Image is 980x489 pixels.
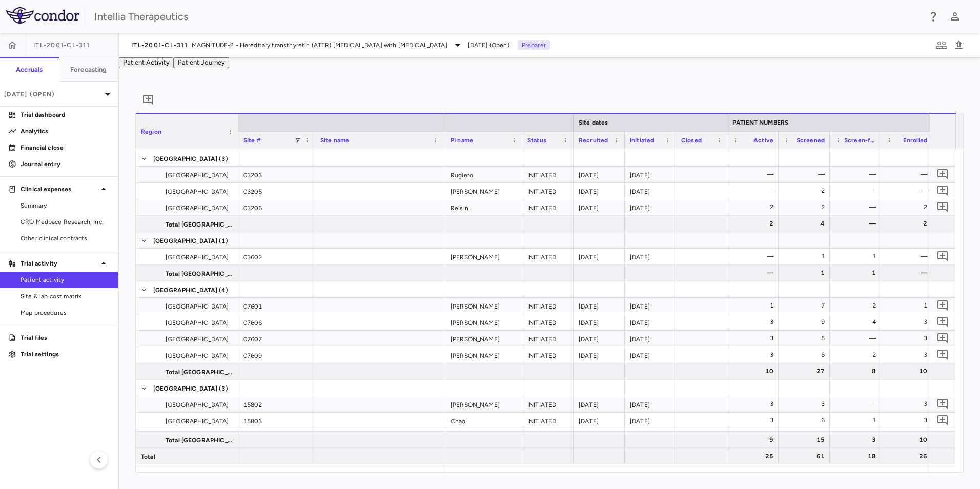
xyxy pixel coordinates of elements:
svg: Add comment [936,332,949,344]
div: — [788,166,825,182]
div: [PERSON_NAME] [445,314,522,330]
span: Site # [243,137,261,144]
span: Total [GEOGRAPHIC_DATA] [166,364,232,380]
span: [GEOGRAPHIC_DATA] [153,233,218,249]
span: (3) [219,151,228,167]
div: 2 [788,199,825,215]
div: INITIATED [522,199,574,215]
div: [DATE] [574,249,625,264]
div: [DATE] [574,314,625,330]
div: 15803 [238,413,315,429]
span: Total [GEOGRAPHIC_DATA] [166,432,232,449]
div: 3 [788,396,825,412]
div: 07609 [238,347,315,363]
div: 3 [839,432,876,448]
span: [GEOGRAPHIC_DATA] [166,413,229,430]
div: — [737,248,773,264]
svg: Add comment [936,316,949,328]
div: — [890,166,927,182]
span: Site dates [579,119,608,126]
div: 1 [839,412,876,429]
svg: Add comment [936,299,949,312]
span: Site & lab cost matrix [21,292,110,301]
span: [DATE] (Open) [468,40,509,50]
div: 1 [737,297,773,314]
div: — [737,166,773,182]
span: CRO Medpace Research, Inc. [21,217,110,227]
div: 07601 [238,298,315,314]
h6: Accruals [16,65,43,74]
div: 2 [788,182,825,199]
span: [GEOGRAPHIC_DATA] [166,184,229,200]
span: [GEOGRAPHIC_DATA] [166,200,229,216]
div: 3 [890,396,927,412]
div: 15804 [238,429,315,445]
span: MAGNITUDE-2 - Hereditary transthyretin (ATTR) [MEDICAL_DATA] with [MEDICAL_DATA] [192,40,447,50]
span: Site name [320,137,349,144]
div: INITIATED [522,347,574,363]
span: [GEOGRAPHIC_DATA] [166,298,229,315]
div: 3 [737,330,773,347]
div: [DATE] [574,331,625,347]
span: Summary [21,201,110,210]
svg: Add comment [936,201,949,213]
div: 7 [788,297,825,314]
div: — [890,248,927,264]
svg: Add comment [936,185,949,197]
svg: Add comment [936,250,949,262]
button: Add comment [934,166,951,183]
span: Total [GEOGRAPHIC_DATA] [166,266,232,282]
p: Clinical expenses [21,185,97,194]
div: 3 [737,396,773,412]
span: [GEOGRAPHIC_DATA] [166,348,229,364]
p: Financial close [21,143,110,152]
span: Other clinical contracts [21,234,110,243]
div: [DATE] [625,331,676,347]
span: [GEOGRAPHIC_DATA] [166,397,229,413]
span: [GEOGRAPHIC_DATA] [153,282,218,298]
div: [DATE] [625,347,676,363]
div: — [737,264,773,281]
div: [PERSON_NAME] [445,347,522,363]
div: [DATE] [625,396,676,412]
div: 1 [788,264,825,281]
svg: Add comment [936,349,949,361]
span: [GEOGRAPHIC_DATA] [166,167,229,184]
button: Add comment [934,346,951,363]
div: INITIATED [522,429,574,445]
div: 1 [788,248,825,264]
div: 3 [890,347,927,363]
span: [GEOGRAPHIC_DATA] [166,315,229,331]
div: 9 [737,432,773,448]
div: INITIATED [522,331,574,347]
div: INITIATED [522,183,574,199]
span: PATIENT NUMBERS [732,119,788,126]
div: INITIATED [522,314,574,330]
div: [DATE] [574,413,625,429]
div: 1 [839,248,876,264]
div: 2 [737,199,773,215]
div: [DATE] [574,347,625,363]
span: [GEOGRAPHIC_DATA] [166,430,229,446]
div: 6 [788,412,825,429]
span: [GEOGRAPHIC_DATA] [153,380,218,397]
div: 3 [737,314,773,330]
p: Trial files [21,333,110,342]
div: [DATE] [625,167,676,182]
div: Chao [445,413,522,429]
h6: Forecasting [70,65,107,74]
div: [DATE] [625,413,676,429]
p: Trial dashboard [21,110,110,119]
span: Total [GEOGRAPHIC_DATA] [166,216,232,233]
div: 1 [839,264,876,281]
button: Add comment [934,412,951,429]
p: Trial activity [21,259,97,268]
button: Add comment [934,297,951,314]
div: 2 [839,297,876,314]
button: Add comment [934,313,951,331]
div: — [839,182,876,199]
div: [DATE] [574,183,625,199]
div: 10 [890,363,927,379]
div: 03205 [238,183,315,199]
svg: Add comment [936,398,949,410]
